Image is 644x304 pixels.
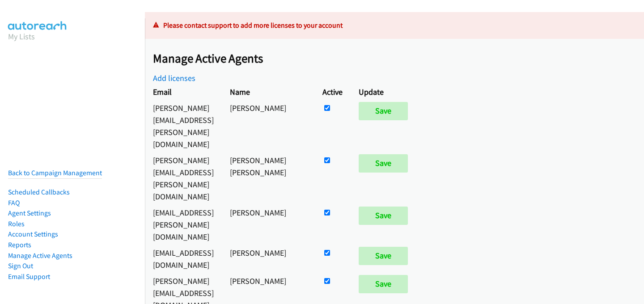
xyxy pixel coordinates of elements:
input: Save [359,154,408,172]
a: Email Support [8,272,50,281]
a: My Lists [8,31,35,42]
td: [EMAIL_ADDRESS][PERSON_NAME][DOMAIN_NAME] [145,205,222,245]
td: [PERSON_NAME] [222,205,314,245]
h2: Manage Active Agents [153,51,644,66]
input: Save [359,207,408,224]
a: Reports [8,241,31,249]
td: [PERSON_NAME] [PERSON_NAME] [222,152,314,205]
th: Active [314,84,351,100]
td: [PERSON_NAME][EMAIL_ADDRESS][PERSON_NAME][DOMAIN_NAME] [145,152,222,205]
a: Manage Active Agents [8,251,72,260]
input: Save [359,275,408,293]
td: [EMAIL_ADDRESS][DOMAIN_NAME] [145,245,222,273]
th: Email [145,84,222,100]
td: [PERSON_NAME][EMAIL_ADDRESS][PERSON_NAME][DOMAIN_NAME] [145,100,222,152]
a: Add licenses [153,73,195,83]
td: [PERSON_NAME] [222,100,314,152]
th: Name [222,84,314,100]
td: [PERSON_NAME] [222,245,314,273]
input: Save [359,102,408,120]
a: Agent Settings [8,209,51,217]
input: Save [359,247,408,265]
a: Scheduled Callbacks [8,188,70,196]
p: Please contact support to add more licenses to your account [153,20,636,31]
a: Roles [8,220,25,228]
a: Back to Campaign Management [8,169,102,177]
a: FAQ [8,198,20,207]
a: Sign Out [8,262,33,270]
th: Update [351,84,420,100]
a: Account Settings [8,230,58,238]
